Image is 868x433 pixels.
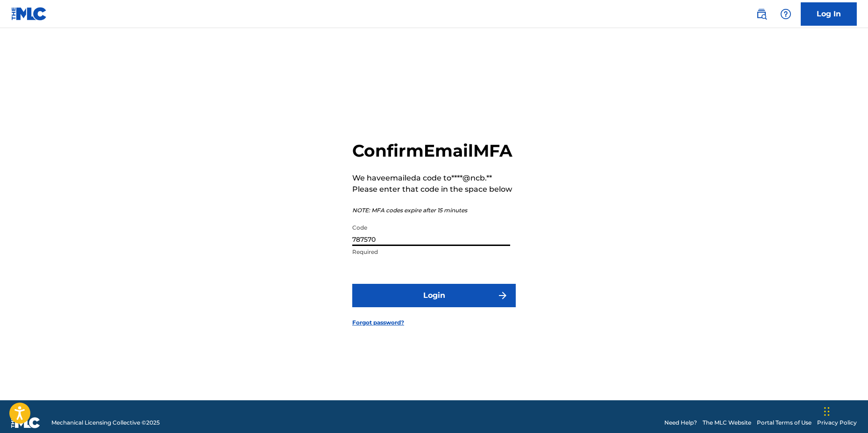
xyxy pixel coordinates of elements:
[352,248,510,256] p: Required
[776,5,795,23] div: Help
[497,290,508,301] img: f7272a7cc735f4ea7f67.svg
[780,8,791,20] img: help
[664,419,697,427] a: Need Help?
[11,7,47,21] img: MLC Logo
[757,419,811,427] a: Portal Terms of Use
[352,173,512,184] p: We have emailed a code to ****@ncb.**
[821,388,868,433] iframe: Chat Widget
[703,419,751,427] a: The MLC Website
[752,5,771,23] a: Public Search
[821,388,868,433] div: Chat-widget
[352,140,512,161] h2: Confirm Email MFA
[756,8,767,20] img: search
[801,2,857,26] a: Log In
[817,419,857,427] a: Privacy Policy
[352,184,512,195] p: Please enter that code in the space below
[352,206,512,215] p: NOTE: MFA codes expire after 15 minutes
[11,417,40,428] img: logo
[352,318,404,327] a: Forgot password?
[352,284,516,307] button: Login
[51,419,160,427] span: Mechanical Licensing Collective © 2025
[824,397,830,426] div: Træk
